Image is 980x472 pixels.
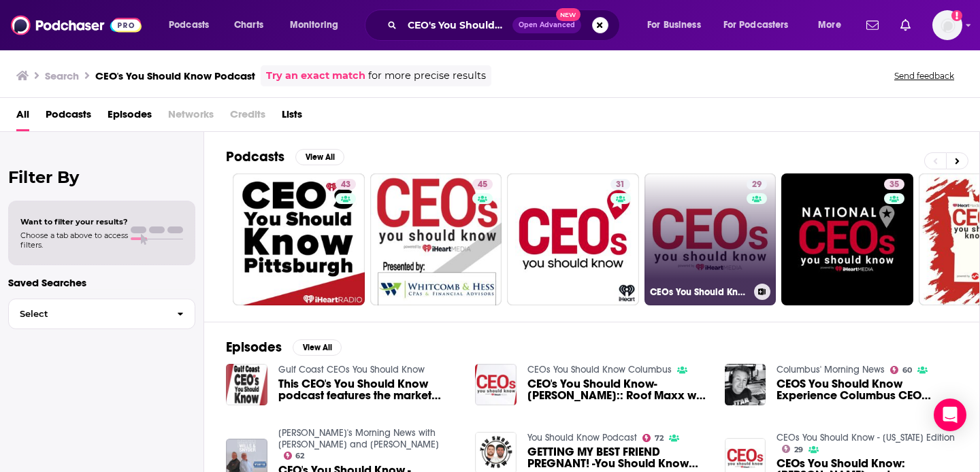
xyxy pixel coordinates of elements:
button: View All [295,149,344,165]
a: 35 [884,179,904,190]
span: This CEO's You Should Know podcast features the market President of Trustmark Bank: [PERSON_NAME] [278,378,459,401]
a: EpisodesView All [226,339,342,356]
button: open menu [808,14,858,36]
a: 29 [782,445,803,453]
span: More [818,16,841,35]
span: For Business [647,16,701,35]
span: Networks [168,103,214,131]
span: 72 [655,435,664,441]
span: Select [9,309,166,318]
span: Charts [234,16,263,35]
a: Episodes [108,103,152,131]
a: 31 [507,173,639,305]
button: Open AdvancedNew [512,17,581,33]
span: Monitoring [290,16,338,35]
img: CEO's You Should Know-Mike Feazel:: Roof Maxx w/ Special Guest Rita Soronen: Dave Thomas Foundati... [475,364,517,405]
a: 72 [642,434,664,442]
a: Columbus' Morning News [777,364,885,375]
a: 29CEOs You Should Know - [US_STATE] Edition [644,173,777,305]
span: 43 [341,178,350,192]
a: Show notifications dropdown [895,14,916,37]
button: open menu [280,14,356,36]
button: Select [8,299,195,329]
svg: Add a profile image [951,10,962,21]
span: Choose a tab above to access filters. [20,231,128,250]
a: 62 [284,452,305,460]
span: New [556,8,581,21]
input: Search podcasts, credits, & more... [402,14,512,36]
button: Show profile menu [932,10,962,40]
span: 60 [902,367,912,373]
a: 35 [781,173,913,305]
a: 31 [610,179,630,190]
span: Credits [230,103,265,131]
a: 43 [233,173,365,305]
span: Podcasts [169,16,209,35]
a: 29 [747,179,767,190]
button: open menu [715,14,808,36]
a: 45 [370,173,502,305]
span: CEO's You Should Know-[PERSON_NAME]:: Roof Maxx w/ Special Guest [PERSON_NAME]: [PERSON_NAME] Fou... [527,378,708,401]
span: For Podcasters [723,16,789,35]
a: Show notifications dropdown [861,14,884,37]
button: open menu [159,14,227,36]
a: PodcastsView All [226,148,344,165]
span: Logged in as sophiak [932,10,962,40]
span: CEOS You Should Know Experience Columbus CEO [PERSON_NAME] [777,378,958,401]
a: CEOs You Should Know - Texas Edition [777,432,955,443]
a: 60 [890,366,912,374]
h2: Filter By [8,167,195,187]
span: 29 [794,447,803,453]
a: CEO's You Should Know-Mike Feazel:: Roof Maxx w/ Special Guest Rita Soronen: Dave Thomas Foundati... [527,378,708,401]
span: 35 [889,178,899,192]
span: 31 [616,178,625,192]
span: Want to filter your results? [20,217,128,226]
a: CEOS You Should Know Experience Columbus CEO Brian Ross [777,378,958,401]
a: 45 [472,179,493,190]
img: This CEO's You Should Know podcast features the market President of Trustmark Bank: Tommy Faust [226,364,267,405]
img: CEOS You Should Know Experience Columbus CEO Brian Ross [725,364,766,405]
h3: CEO's You Should Know Podcast [95,69,255,82]
a: Podcasts [46,103,91,131]
h2: Episodes [226,339,282,356]
a: You Should Know Podcast [527,432,637,443]
a: Charts [225,14,272,36]
h3: Search [45,69,79,82]
div: Search podcasts, credits, & more... [378,10,633,41]
span: Open Advanced [519,22,575,29]
a: Lists [282,103,302,131]
button: Send feedback [890,70,958,82]
a: Try an exact match [266,68,365,84]
a: This CEO's You Should Know podcast features the market President of Trustmark Bank: Tommy Faust [278,378,459,401]
img: User Profile [932,10,962,40]
p: Saved Searches [8,276,195,289]
img: Podchaser - Follow, Share and Rate Podcasts [11,12,142,38]
div: Open Intercom Messenger [934,399,966,431]
button: View All [293,339,342,356]
span: 45 [478,178,487,192]
h3: CEOs You Should Know - [US_STATE] Edition [650,286,749,298]
h2: Podcasts [226,148,284,165]
a: All [16,103,29,131]
span: 29 [752,178,762,192]
span: 62 [295,453,304,459]
a: Gulf Coast CEOs You Should Know [278,364,425,375]
a: 43 [336,179,356,190]
span: for more precise results [368,68,486,84]
button: open menu [638,14,718,36]
a: CEOs You Should Know Columbus [527,364,672,375]
a: Cleveland's Morning News with Wills and Snyder [278,427,439,450]
a: GETTING MY BEST FRIEND PREGNANT! -You Should Know Podcast- [527,446,708,469]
